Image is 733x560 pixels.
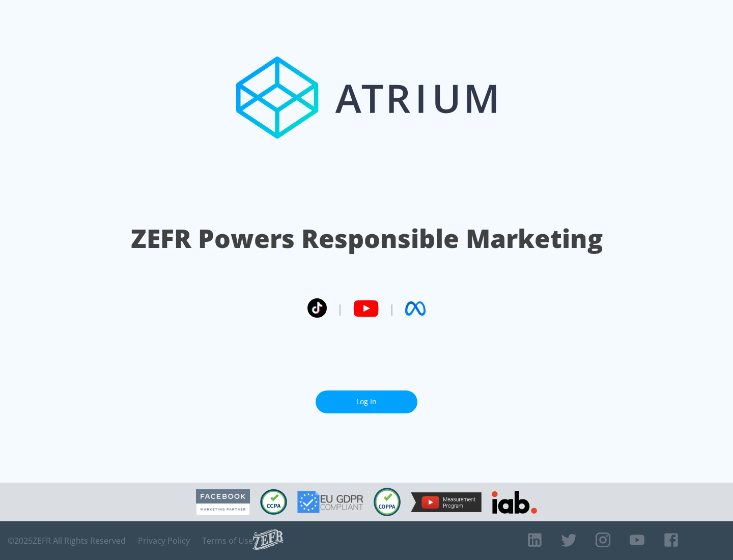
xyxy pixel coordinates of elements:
span: | [389,301,395,316]
img: Facebook Marketing Partner [196,489,250,515]
img: GDPR Compliant [297,491,363,513]
a: Privacy Policy [138,536,190,546]
span: © 2025 ZEFR All Rights Reserved [8,536,126,546]
a: Terms of Use [202,536,253,546]
span: | [337,301,343,316]
img: IAB [492,491,537,514]
h1: ZEFR Powers Responsible Marketing [131,221,603,256]
a: Log In [316,390,417,413]
img: YouTube Measurement Program [411,492,482,512]
img: CCPA Compliant [260,489,287,515]
img: COPPA Compliant [374,488,401,516]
